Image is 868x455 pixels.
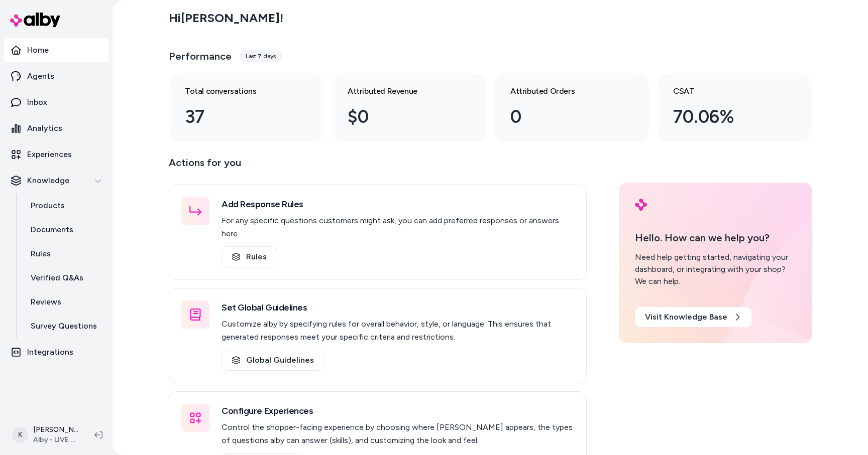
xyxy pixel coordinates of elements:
div: 37 [185,103,291,130]
p: Rules [31,248,51,260]
h3: Total conversations [185,85,291,97]
div: 0 [510,103,617,130]
p: Survey Questions [31,320,97,332]
a: Products [21,194,108,218]
h3: Configure Experiences [222,404,574,418]
h3: Set Global Guidelines [222,300,574,315]
p: [PERSON_NAME] [33,425,78,435]
a: Rules [21,242,108,266]
h3: CSAT [673,85,780,97]
a: Home [4,38,108,62]
button: Knowledge [4,169,108,193]
img: alby Logo [635,199,647,211]
p: Knowledge [27,175,69,187]
p: Verified Q&As [31,272,83,284]
a: Inbox [4,90,108,114]
h2: Hi [PERSON_NAME] ! [169,11,283,26]
span: K [12,427,28,443]
p: Documents [31,224,73,236]
p: Actions for you [169,155,587,179]
button: K[PERSON_NAME]Alby - LIVE on [DOMAIN_NAME] [6,419,86,451]
a: Survey Questions [21,314,108,338]
img: alby Logo [10,13,60,27]
p: Hello. How can we help you? [635,230,796,245]
div: $0 [348,103,454,130]
a: Attributed Orders 0 [494,73,649,142]
p: Experiences [27,148,72,161]
a: CSAT 70.06% [657,73,812,142]
a: Analytics [4,116,108,140]
p: Agents [27,70,54,82]
p: Control the shopper-facing experience by choosing where [PERSON_NAME] appears, the types of quest... [222,421,574,447]
a: Rules [222,246,277,267]
div: 70.06% [673,103,780,130]
a: Visit Knowledge Base [635,307,751,327]
p: For any specific questions customers might ask, you can add preferred responses or answers here. [222,214,574,240]
h3: Add Response Rules [222,197,574,211]
a: Global Guidelines [222,350,324,371]
a: Total conversations 37 [169,73,323,142]
p: Inbox [27,96,47,108]
p: Reviews [31,296,61,308]
p: Customize alby by specifying rules for overall behavior, style, or language. This ensures that ge... [222,318,574,344]
p: Integrations [27,346,73,358]
div: Last 7 days [240,50,282,62]
a: Integrations [4,340,108,364]
h3: Performance [169,49,232,63]
p: Products [31,200,65,212]
a: Attributed Revenue $0 [332,73,486,142]
a: Documents [21,218,108,242]
p: Home [27,44,49,56]
h3: Attributed Revenue [348,85,454,97]
div: Need help getting started, navigating your dashboard, or integrating with your shop? We can help. [635,251,796,287]
a: Agents [4,64,108,88]
span: Alby - LIVE on [DOMAIN_NAME] [33,435,78,445]
h3: Attributed Orders [510,85,617,97]
a: Reviews [21,290,108,314]
a: Experiences [4,142,108,167]
p: Analytics [27,122,62,134]
a: Verified Q&As [21,266,108,290]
